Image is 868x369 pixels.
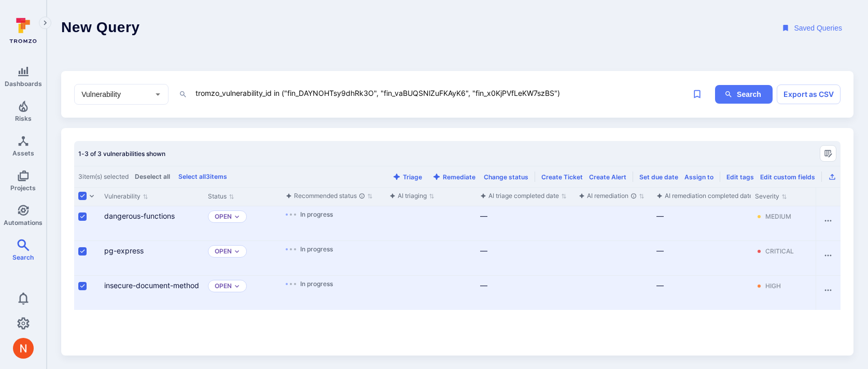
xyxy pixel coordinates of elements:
span: Select row [78,282,87,290]
button: Edit custom fields [760,173,815,181]
button: Create Alert [589,173,626,181]
a: insecure-document-method [104,281,199,290]
img: Loading... [286,283,296,285]
div: Cell for aiCtx.triageStatus [282,206,385,240]
div: Cell for Severity [751,241,829,275]
span: Select row [78,212,87,221]
button: Open [215,282,232,290]
div: Cell for Status [204,206,282,240]
button: Sort by Status [208,192,234,201]
div: Cell for aiCtx.triageFinishedAt [476,276,575,310]
div: High [765,282,781,290]
button: Create Ticket [541,173,583,181]
span: Select row [78,247,87,256]
button: Open [151,88,164,101]
span: Search [12,253,34,261]
span: Dashboards [5,80,42,88]
div: Cell for Vulnerability [100,206,204,240]
button: Set due date [639,173,678,181]
img: ACg8ocIprwjrgDQnDsNSk9Ghn5p5-B8DpAKWoJ5Gi9syOE4K59tr4Q=s96-c [13,338,34,359]
button: Row actions menu [820,282,836,299]
button: Sort by Severity [755,192,787,201]
button: Sort by function(){return k.createElement(fN.A,{direction:"row",alignItems:"center",gap:4},k.crea... [480,192,567,200]
div: — [656,210,747,221]
div: — [480,245,570,256]
button: ig-search [715,85,773,104]
div: Cell for Vulnerability [100,276,204,310]
div: Cell for [816,276,841,310]
button: Export as CSV [828,173,836,181]
textarea: Intelligence Graph search area [194,87,687,100]
div: Cell for Status [204,276,282,310]
button: Sort by function(){return k.createElement(fN.A,{direction:"row",alignItems:"center",gap:4},k.crea... [656,192,761,200]
i: Expand navigation menu [41,19,49,27]
span: Risks [15,115,32,122]
span: 3 item(s) selected [78,173,129,181]
button: Change status [484,173,528,181]
div: Cell for aiCtx.triageStatus [282,276,385,310]
div: Cell for aiCtx.remediationStatus [575,206,652,240]
div: — [480,280,570,291]
div: Cell for selection [74,241,100,275]
button: Export as CSV [777,84,841,104]
div: Cell for aiCtx [385,276,476,310]
div: — [480,210,570,221]
div: AI triaging [389,191,427,201]
span: 1-3 of 3 vulnerabilities shown [78,150,165,158]
div: In progress [286,245,381,253]
button: Expand navigation menu [39,17,51,29]
div: Cell for aiCtx [385,241,476,275]
button: Remediate with AI [430,173,478,181]
div: Cell for selection [74,276,100,310]
div: In progress [286,280,381,288]
div: Cell for aiCtx.remediationFinishedAt [652,206,751,240]
div: — [656,280,747,291]
button: Manage columns [820,145,836,162]
div: Cell for aiCtx.remediationFinishedAt [652,241,751,275]
button: Saved Queries [772,19,853,38]
a: pg-express [104,246,144,255]
div: Cell for Severity [751,276,829,310]
button: Sort by Vulnerability [104,192,148,201]
button: Expand dropdown [234,283,240,289]
div: Cell for aiCtx.remediationFinishedAt [652,276,751,310]
button: Sort by function(){return k.createElement(fN.A,{direction:"row",alignItems:"center",gap:4},k.crea... [286,192,373,200]
span: Automations [4,219,43,226]
input: Select basic entity [79,89,148,100]
button: Open [215,212,232,221]
div: Cell for aiCtx.triageFinishedAt [476,241,575,275]
div: Cell for aiCtx.triageStatus [282,241,385,275]
button: Assign to [684,173,713,181]
div: Cell for Vulnerability [100,241,204,275]
span: Assets [12,149,34,157]
button: Row actions menu [820,247,836,264]
button: Expand dropdown [234,214,240,220]
div: — [656,245,747,256]
div: Cell for aiCtx.remediationStatus [575,241,652,275]
div: Cell for aiCtx.remediationStatus [575,276,652,310]
div: Cell for Status [204,241,282,275]
button: Deselect all [133,173,172,180]
div: Medium [765,212,791,221]
span: Select all rows [78,192,87,200]
div: AI remediation completed date [656,191,753,201]
div: Cell for [816,206,841,240]
div: In progress [286,210,381,218]
span: Save query [688,84,707,104]
button: Expand dropdown [234,248,240,254]
div: Cell for Severity [751,206,829,240]
button: Open [215,247,232,256]
div: Cell for aiCtx [385,206,476,240]
div: Recommended status [286,191,365,201]
h1: New Query [61,19,140,38]
button: Edit tags [726,173,754,181]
